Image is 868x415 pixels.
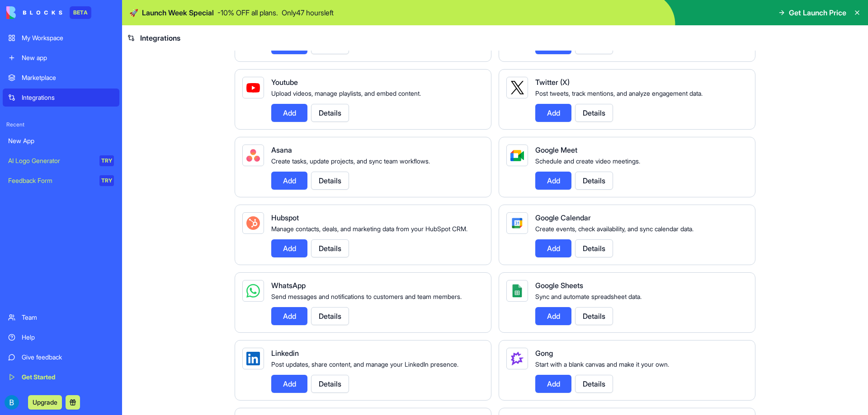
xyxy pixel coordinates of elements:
[535,89,703,97] span: Post tweets, track mentions, and analyze engagement data.
[271,307,307,325] button: Add
[575,104,613,122] button: Details
[8,176,93,185] div: Feedback Form
[22,333,114,342] div: Help
[3,29,119,47] a: My Workspace
[271,225,467,233] span: Manage contacts, deals, and marketing data from your HubSpot CRM.
[217,7,278,18] p: - 10 % OFF all plans.
[8,136,114,145] div: New App
[271,89,421,97] span: Upload videos, manage playlists, and embed content.
[311,172,349,190] button: Details
[3,121,119,128] span: Recent
[535,307,571,325] button: Add
[535,375,571,393] button: Add
[535,225,693,233] span: Create events, check availability, and sync calendar data.
[311,375,349,393] button: Details
[3,348,119,366] a: Give feedback
[271,157,430,165] span: Create tasks, update projects, and sync team workflows.
[142,7,214,18] span: Launch Week Special
[789,7,846,18] span: Get Launch Price
[535,104,571,122] button: Add
[535,281,583,290] span: Google Sheets
[271,104,307,122] button: Add
[575,307,613,325] button: Details
[28,395,62,410] button: Upgrade
[5,395,19,410] img: ACg8ocLoJkCvenbK5mmJOsXa8Yn6wN-sZb73nD91X4rxc8MljD5qKA=s96-c
[3,172,119,190] a: Feedback FormTRY
[271,78,298,87] span: Youtube
[99,175,114,186] div: TRY
[3,89,119,107] a: Integrations
[535,157,640,165] span: Schedule and create video meetings.
[271,145,292,154] span: Asana
[535,145,577,154] span: Google Meet
[575,239,613,257] button: Details
[3,69,119,87] a: Marketplace
[535,360,669,368] span: Start with a blank canvas and make it your own.
[271,375,307,393] button: Add
[3,308,119,326] a: Team
[535,239,571,257] button: Add
[99,155,114,166] div: TRY
[282,7,334,18] p: Only 47 hours left
[22,93,114,102] div: Integrations
[28,397,62,406] a: Upgrade
[535,78,570,87] span: Twitter (X)
[22,53,114,62] div: New app
[271,239,307,257] button: Add
[22,373,114,382] div: Get Started
[3,328,119,346] a: Help
[271,281,306,290] span: WhatsApp
[3,368,119,386] a: Get Started
[8,156,93,165] div: AI Logo Generator
[3,49,119,67] a: New app
[3,132,119,150] a: New App
[22,353,114,362] div: Give feedback
[535,349,553,358] span: Gong
[575,375,613,393] button: Details
[271,172,307,190] button: Add
[140,33,180,43] span: Integrations
[3,152,119,170] a: AI Logo GeneratorTRY
[271,213,299,222] span: Hubspot
[70,6,91,19] div: BETA
[271,349,299,358] span: Linkedin
[22,33,114,42] div: My Workspace
[311,104,349,122] button: Details
[129,7,138,18] span: 🚀
[271,360,458,368] span: Post updates, share content, and manage your LinkedIn presence.
[575,172,613,190] button: Details
[535,213,591,222] span: Google Calendar
[311,239,349,257] button: Details
[6,6,62,19] img: logo
[535,293,642,300] span: Sync and automate spreadsheet data.
[535,172,571,190] button: Add
[22,73,114,82] div: Marketplace
[271,293,462,300] span: Send messages and notifications to customers and team members.
[22,313,114,322] div: Team
[311,307,349,325] button: Details
[6,6,91,19] a: BETA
